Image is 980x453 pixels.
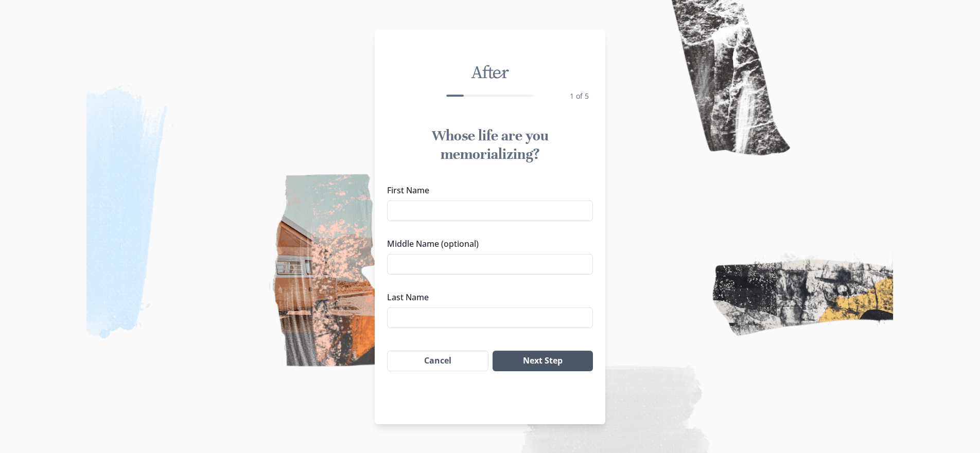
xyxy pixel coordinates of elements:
button: Cancel [387,351,488,371]
label: First Name [387,184,587,196]
span: 1 of 5 [570,91,589,101]
button: Next Step [493,351,593,371]
label: Last Name [387,291,587,303]
h1: Whose life are you memorializing? [387,126,593,164]
label: Middle Name (optional) [387,238,587,250]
